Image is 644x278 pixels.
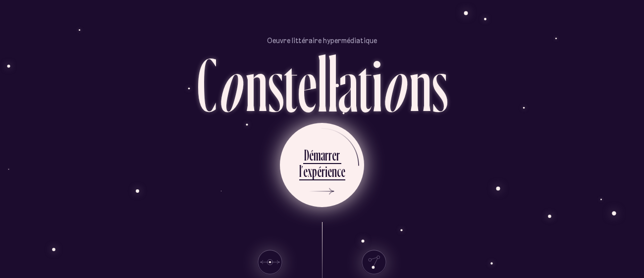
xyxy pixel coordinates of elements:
div: e [341,162,345,181]
div: a [321,145,325,165]
div: o [217,46,245,122]
div: é [317,162,322,181]
button: Démarrer sans l’audio [499,247,629,263]
div: e [327,162,332,181]
div: e [303,162,308,181]
div: i [372,46,382,122]
div: e [298,46,317,122]
div: l [317,46,327,122]
div: l [327,46,338,122]
div: n [332,162,337,181]
div: s [268,46,284,122]
p: Oeuvre littéraire hypermédiatique [267,36,377,46]
div: a [338,46,358,122]
div: r [325,145,328,165]
div: ’ [301,162,303,181]
div: r [322,162,325,181]
div: é [309,145,314,165]
button: Démarrerl’expérience [280,123,364,207]
div: t [284,46,298,122]
div: t [358,46,372,122]
div: Démarrer sans l’audio [547,247,617,263]
div: l [299,162,301,181]
div: i [325,162,327,181]
div: D [304,145,309,165]
div: C [197,46,217,122]
div: n [409,46,431,122]
div: m [314,145,321,165]
div: s [431,46,448,122]
div: e [332,145,336,165]
div: o [381,46,409,122]
div: c [337,162,341,181]
div: r [336,145,340,165]
div: x [308,162,312,181]
div: p [312,162,317,181]
div: n [245,46,268,122]
div: r [328,145,332,165]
